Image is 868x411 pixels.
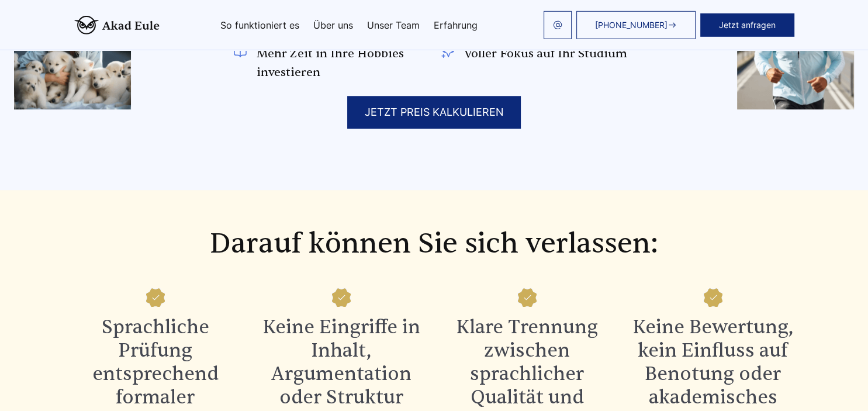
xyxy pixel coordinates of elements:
[257,44,427,82] span: Mehr Zeit in Ihre Hobbies investieren
[464,44,627,63] span: Voller Fokus auf Ihr Studium
[220,20,299,30] a: So funktioniert es
[553,20,562,30] img: email
[434,20,478,30] a: Erfahrung
[441,44,455,58] img: Voller Fokus auf Ihr Studium
[700,13,794,37] button: Jetzt anfragen
[576,11,696,39] a: [PHONE_NUMBER]
[313,20,353,30] a: Über uns
[595,20,668,30] span: [PHONE_NUMBER]
[233,44,247,58] img: Mehr Zeit in Ihre Hobbies investieren
[347,96,521,129] div: JETZT PREIS KALKULIEREN
[367,20,420,30] a: Unser Team
[74,227,794,260] h2: Darauf können Sie sich verlassen:
[74,16,160,34] img: logo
